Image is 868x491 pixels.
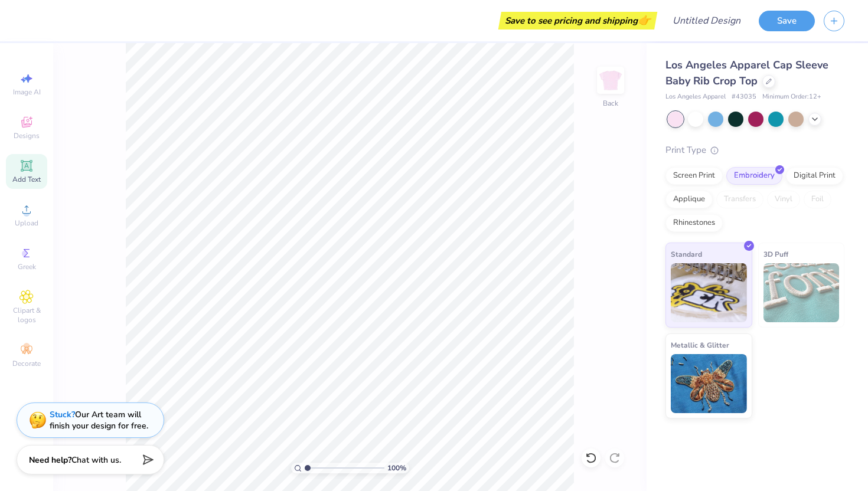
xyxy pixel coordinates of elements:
[50,409,148,431] div: Our Art team will finish your design for free.
[71,454,121,466] span: Chat with us.
[671,354,747,413] img: Metallic & Glitter
[786,167,843,185] div: Digital Print
[12,175,41,184] span: Add Text
[665,214,723,232] div: Rhinestones
[762,92,821,102] span: Minimum Order: 12 +
[14,131,40,140] span: Designs
[603,98,618,109] div: Back
[665,167,723,185] div: Screen Print
[18,262,36,271] span: Greek
[15,218,38,228] span: Upload
[665,191,713,208] div: Applique
[732,92,756,102] span: # 43035
[804,191,831,208] div: Foil
[638,13,651,27] span: 👉
[29,454,71,466] strong: Need help?
[501,12,654,30] div: Save to see pricing and shipping
[665,58,828,88] span: Los Angeles Apparel Cap Sleeve Baby Rib Crop Top
[763,248,788,260] span: 3D Puff
[763,263,840,322] img: 3D Puff
[665,92,726,102] span: Los Angeles Apparel
[759,11,815,31] button: Save
[6,306,47,325] span: Clipart & logos
[599,68,622,92] img: Back
[671,339,729,351] span: Metallic & Glitter
[13,87,41,97] span: Image AI
[50,409,75,420] strong: Stuck?
[663,9,750,32] input: Untitled Design
[12,359,41,368] span: Decorate
[671,263,747,322] img: Standard
[671,248,702,260] span: Standard
[767,191,800,208] div: Vinyl
[726,167,782,185] div: Embroidery
[716,191,763,208] div: Transfers
[387,463,406,473] span: 100 %
[665,143,844,157] div: Print Type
